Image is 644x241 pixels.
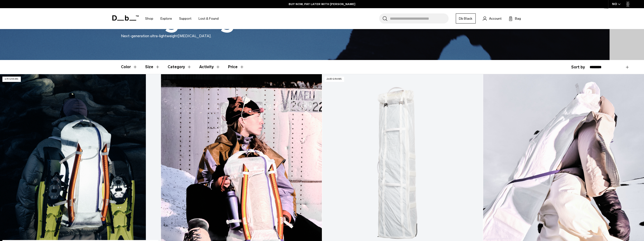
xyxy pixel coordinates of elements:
[121,5,307,33] h1: Weigh Lighter™
[142,8,222,29] nav: Main Navigation
[325,77,344,82] p: 2400 grams
[483,16,502,21] a: Account
[489,16,502,21] span: Account
[289,2,355,6] a: BUY NOW, PAY LATER WITH [PERSON_NAME]
[160,10,172,27] a: Explore
[121,34,178,38] span: Next-generation ultra-lightweight
[121,60,137,74] button: Toggle Filter
[178,34,211,38] span: [MEDICAL_DATA].
[199,10,219,27] a: Lost & Found
[2,77,21,82] p: 470 grams
[456,13,476,24] a: Db Black
[509,16,521,21] button: Bag
[145,10,153,27] a: Shop
[145,60,160,74] button: Toggle Filter
[228,60,244,74] button: Toggle Price
[515,16,521,21] span: Bag
[199,60,220,74] button: Toggle Filter
[168,60,192,74] button: Toggle Filter
[179,10,191,27] a: Support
